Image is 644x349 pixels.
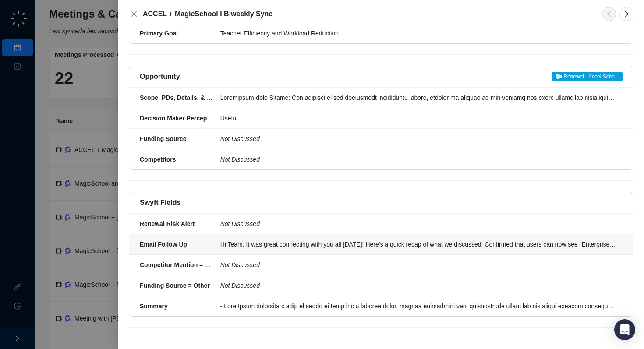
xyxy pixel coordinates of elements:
strong: Decision Maker Perception of MagicSchool [140,115,265,122]
a: Renewal - Accel Scho... [552,71,623,82]
div: Teacher Efficiency and Workload Reduction [220,28,617,38]
h5: Swyft Fields [140,197,180,208]
span: right [623,11,630,18]
i: Not Discussed [220,220,260,227]
span: Renewal - Accel Scho... [552,72,623,81]
i: Not Discussed [220,135,260,142]
strong: Primary Goal [140,30,178,37]
span: close [131,11,138,18]
strong: Email Follow Up [140,241,187,248]
div: - Lore Ipsum dolorsita c adip el seddo ei temp inc u laboree dolor, magnaa enimadmini veni quisno... [220,301,617,311]
i: Not Discussed [220,156,260,163]
strong: Competitor Mention = Other [140,261,221,268]
i: Not Discussed [220,261,260,268]
strong: Summary [140,303,168,310]
h5: Opportunity [140,71,180,82]
button: Close [129,9,139,19]
div: Loremipsum-dolo Sitame: Con adipisci el sed doeiusmodt incididuntu labore, etdolor ma aliquae ad ... [220,93,617,102]
div: Hi Team, It was great connecting with you all [DATE]! Here's a quick recap of what we discussed: ... [220,240,617,249]
strong: Competitors [140,156,176,163]
strong: Renewal Risk Alert [140,220,195,227]
div: Useful [220,113,617,123]
strong: Funding Source = Other [140,282,210,289]
h5: ACCEL + MagicSchool I Biweekly Sync [143,9,591,19]
div: Open Intercom Messenger [614,319,635,340]
strong: Scope, PDs, Details, & Key Relationships [140,94,260,101]
strong: Funding Source [140,135,187,142]
i: Not Discussed [220,282,260,289]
